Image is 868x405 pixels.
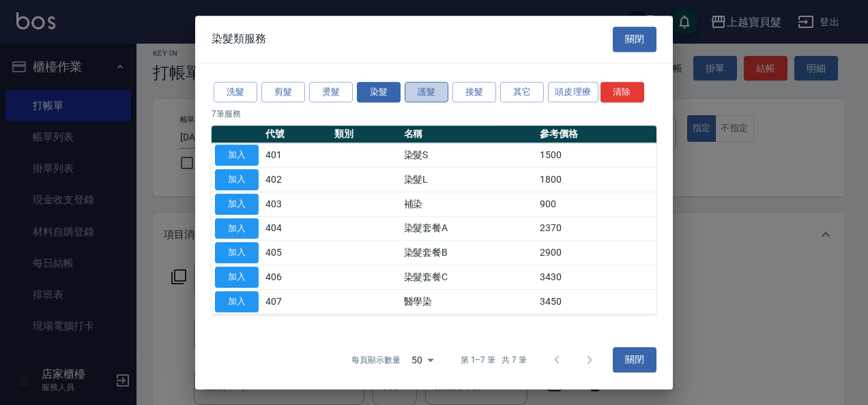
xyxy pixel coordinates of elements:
[262,192,331,216] td: 403
[262,143,331,168] td: 401
[262,265,331,290] td: 406
[215,218,259,239] button: 加入
[262,241,331,265] td: 405
[401,289,537,314] td: 醫學染
[401,168,537,192] td: 染髮L
[262,216,331,241] td: 404
[536,241,656,265] td: 2900
[536,168,656,192] td: 1800
[401,125,537,143] th: 名稱
[406,342,439,378] div: 50
[613,348,656,373] button: 關閉
[536,143,656,168] td: 1500
[215,194,259,215] button: 加入
[401,192,537,216] td: 補染
[212,108,656,120] p: 7 筆服務
[215,145,259,166] button: 加入
[401,143,537,168] td: 染髮S
[601,82,644,103] button: 清除
[536,192,656,216] td: 900
[548,82,598,103] button: 頭皮理療
[309,82,353,103] button: 燙髮
[212,32,266,46] span: 染髮類服務
[452,82,496,103] button: 接髮
[351,354,401,366] p: 每頁顯示數量
[215,291,259,312] button: 加入
[500,82,544,103] button: 其它
[331,125,400,143] th: 類別
[401,241,537,265] td: 染髮套餐B
[215,267,259,288] button: 加入
[461,354,527,366] p: 第 1–7 筆 共 7 筆
[262,168,331,192] td: 402
[214,82,257,103] button: 洗髮
[357,82,401,103] button: 染髮
[536,265,656,290] td: 3430
[405,82,448,103] button: 護髮
[262,289,331,314] td: 407
[536,216,656,241] td: 2370
[401,216,537,241] td: 染髮套餐A
[536,289,656,314] td: 3450
[261,82,305,103] button: 剪髮
[215,242,259,263] button: 加入
[215,169,259,190] button: 加入
[613,27,656,52] button: 關閉
[401,265,537,290] td: 染髮套餐C
[536,125,656,143] th: 參考價格
[262,125,331,143] th: 代號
